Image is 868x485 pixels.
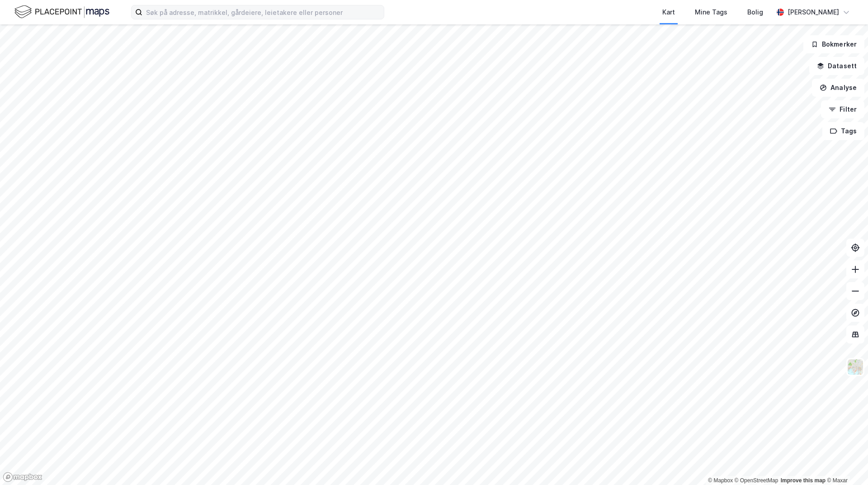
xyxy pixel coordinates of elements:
input: Søk på adresse, matrikkel, gårdeiere, leietakere eller personer [142,5,384,19]
div: Mine Tags [695,7,727,18]
button: Filter [821,100,864,118]
button: Analyse [812,79,864,97]
button: Bokmerker [803,35,864,53]
a: OpenStreetMap [735,477,778,484]
div: Kart [662,7,675,18]
a: Improve this map [781,477,826,484]
div: [PERSON_NAME] [788,7,839,18]
a: Mapbox [708,477,733,484]
a: Mapbox homepage [3,472,42,482]
button: Datasett [809,57,864,75]
button: Tags [822,122,864,140]
img: logo.f888ab2527a4732fd821a326f86c7f29.svg [14,4,109,20]
div: Bolig [747,7,763,18]
iframe: Chat Widget [823,442,868,485]
img: Z [847,358,864,376]
div: Kontrollprogram for chat [823,442,868,485]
